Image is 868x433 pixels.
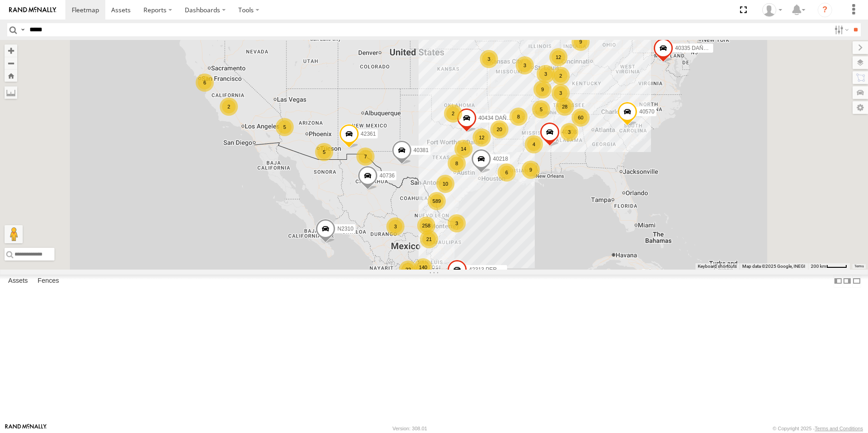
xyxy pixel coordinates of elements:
span: 40335 DAÑADO [675,45,715,52]
div: 14 [454,140,473,158]
div: © Copyright 2025 - [773,426,863,431]
div: 3 [516,56,534,74]
div: 3 [386,217,404,236]
label: Fences [33,275,64,287]
div: 21 [420,230,438,248]
div: 8 [509,108,528,126]
span: 200 km [811,264,826,269]
div: 8 [448,154,466,172]
label: Search Filter Options [831,23,850,36]
button: Zoom out [5,57,17,69]
a: Visit our Website [5,424,47,433]
button: Keyboard shortcuts [698,263,737,270]
button: Drag Pegman onto the map to open Street View [5,225,23,243]
span: 40381 [414,147,429,153]
div: 2 [444,104,462,123]
div: 3 [560,123,578,141]
span: 40434 DAÑADO 102025 [478,115,538,121]
span: 40736 [380,173,395,179]
a: Terms (opens in new tab) [854,265,864,268]
span: N2310 [337,226,353,232]
div: 4 [525,135,543,153]
div: Caseta Laredo TX [759,3,785,17]
div: 5 [315,143,333,161]
span: 42313 PERDIDO 102025 [469,266,530,273]
div: Version: 308.01 [393,426,427,431]
button: Map Scale: 200 km per 42 pixels [808,263,850,270]
div: 3 [552,84,570,102]
label: Measure [5,86,17,99]
div: 5 [532,100,550,118]
label: Dock Summary Table to the Right [843,275,852,288]
div: 589 [428,192,446,210]
div: 5 [276,118,294,136]
button: Zoom in [5,44,17,57]
div: 258 [417,216,435,235]
a: Terms and Conditions [815,426,863,431]
div: 3 [448,214,466,232]
img: rand-logo.svg [9,7,56,13]
div: 2 [552,67,570,85]
div: 12 [473,128,491,147]
div: 10 [436,175,454,193]
label: Hide Summary Table [852,275,861,288]
div: 20 [490,120,508,138]
label: Assets [4,275,32,287]
div: 60 [572,108,590,127]
label: Search Query [19,23,26,36]
div: 7 [356,148,375,166]
div: 9 [572,33,590,51]
div: 22 [399,261,417,279]
div: 2 [220,98,238,116]
div: 9 [522,161,540,179]
div: 6 [196,74,214,92]
div: 9 [533,80,552,98]
label: Map Settings [853,101,868,114]
div: 12 [549,48,567,66]
div: 140 [414,258,432,276]
div: 3 [537,65,555,83]
div: 6 [498,163,516,182]
span: 40218 [493,156,508,162]
label: Dock Summary Table to the Left [833,275,843,288]
button: Zoom Home [5,69,17,82]
span: Map data ©2025 Google, INEGI [742,264,805,269]
div: 3 [480,50,498,68]
span: 40570 [639,108,654,115]
i: ? [818,3,832,17]
div: 28 [556,98,574,116]
span: 42361 [361,131,376,138]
